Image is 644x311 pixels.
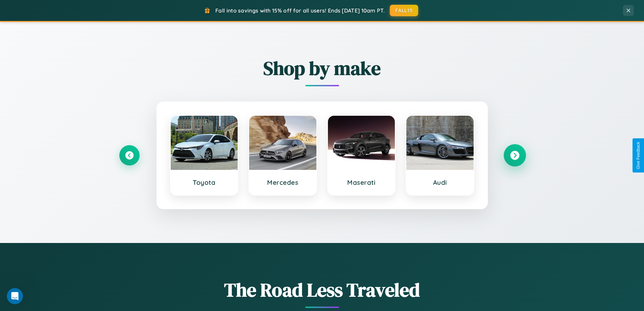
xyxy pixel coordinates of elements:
[177,178,231,186] h3: Toyota
[413,178,467,186] h3: Audi
[119,55,525,81] h2: Shop by make
[390,5,418,16] button: FALL15
[335,178,388,186] h3: Maserati
[7,288,23,304] iframe: Intercom live chat
[215,7,385,14] span: Fall into savings with 15% off for all users! Ends [DATE] 10am PT.
[119,277,525,303] h1: The Road Less Traveled
[256,178,310,186] h3: Mercedes
[636,142,641,169] div: Give Feedback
